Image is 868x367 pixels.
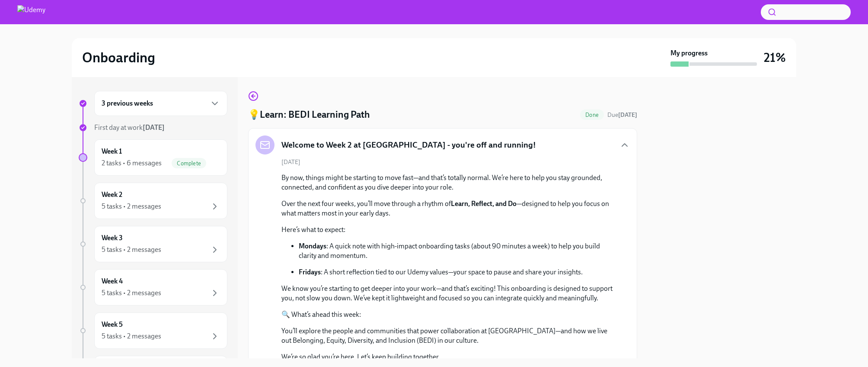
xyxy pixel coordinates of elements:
h5: Welcome to Week 2 at [GEOGRAPHIC_DATA] - you're off and running! [281,139,536,151]
strong: Learn, Reflect, and Do [451,200,517,208]
div: 2 tasks • 6 messages [102,158,162,168]
img: Udemy [17,5,45,19]
span: First day at work [94,123,165,132]
p: 🔍 What’s ahead this week: [281,310,616,319]
p: : A short reflection tied to our Udemy values—your space to pause and share your insights. [299,267,616,277]
p: We’re so glad you’re here. Let’s keep building together. [281,352,616,362]
div: 5 tasks • 2 messages [102,288,161,298]
a: Week 12 tasks • 6 messagesComplete [79,139,227,176]
p: We know you’re starting to get deeper into your work—and that’s exciting! This onboarding is desi... [281,284,616,303]
strong: Mondays [299,242,326,250]
h6: Week 5 [102,320,123,329]
h6: Week 2 [102,190,122,200]
h6: Week 4 [102,277,123,286]
a: Week 45 tasks • 2 messages [79,269,227,306]
span: Due [607,111,637,119]
span: September 21st, 2025 10:00 [607,111,637,119]
p: Here’s what to expect: [281,225,616,235]
h6: 3 previous weeks [102,99,153,108]
a: Week 25 tasks • 2 messages [79,183,227,219]
strong: [DATE] [618,111,637,119]
p: Over the next four weeks, you’ll move through a rhythm of —designed to help you focus on what mat... [281,199,616,218]
span: [DATE] [281,158,300,166]
p: : A quick note with high-impact onboarding tasks (about 90 minutes a week) to help you build clar... [299,241,616,261]
strong: My progress [670,48,708,58]
p: By now, things might be starting to move fast—and that’s totally normal. We’re here to help you s... [281,173,616,192]
div: 5 tasks • 2 messages [102,202,161,211]
h3: 21% [764,50,786,65]
h2: Onboarding [82,49,155,66]
span: Complete [172,160,206,167]
h6: Week 3 [102,233,123,243]
div: 5 tasks • 2 messages [102,332,161,341]
strong: [DATE] [143,123,165,132]
a: Week 35 tasks • 2 messages [79,226,227,262]
span: Done [580,112,604,118]
a: Week 55 tasks • 2 messages [79,312,227,349]
strong: Fridays [299,268,321,276]
div: 5 tasks • 2 messages [102,245,161,254]
div: 3 previous weeks [94,91,227,116]
p: You’ll explore the people and communities that power collaboration at [GEOGRAPHIC_DATA]—and how w... [281,326,616,345]
h6: Week 1 [102,147,122,156]
a: First day at work[DATE] [79,123,227,132]
h4: 💡Learn: BEDI Learning Path [248,108,370,121]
